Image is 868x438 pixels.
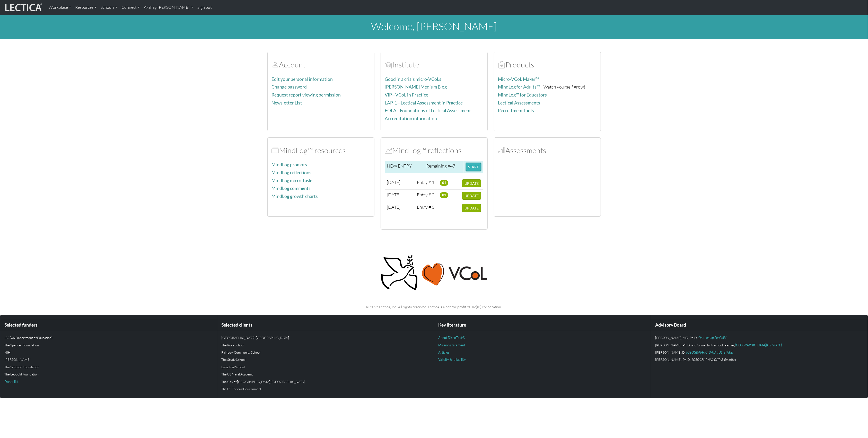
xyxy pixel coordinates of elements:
[221,357,430,362] p: The Study School
[424,161,464,173] td: Remaining =
[272,146,370,155] h2: MindLog™ resources
[221,379,430,384] p: The City of [GEOGRAPHIC_DATA], [GEOGRAPHIC_DATA]
[4,3,42,12] img: lecticalive
[267,304,601,310] p: © 2025 Lectica, Inc. All rights reserved. Lectica is a not for profit 501(c)(3) corporation.
[73,2,99,13] a: Resources
[221,350,430,355] p: Rainbow Community School
[498,92,547,98] a: MindLog™ for Educators
[272,178,314,183] a: MindLog micro-tasks
[498,60,506,69] span: Products
[385,146,483,155] h2: MindLog™ reflections
[4,357,213,362] p: [PERSON_NAME]
[462,204,481,212] button: UPDATE
[655,350,864,355] p: [PERSON_NAME].D.,
[464,194,479,198] span: UPDATE
[4,380,19,384] a: Donor list
[221,343,430,348] p: The Ross School
[272,162,307,167] a: MindLog prompts
[142,2,195,13] a: Akshay [PERSON_NAME]
[498,84,540,90] a: MindLog for Adults™
[464,181,479,186] span: UPDATE
[387,192,401,197] span: [DATE]
[4,335,213,340] p: IES (US Department of Education)
[450,163,455,169] span: 47
[438,336,465,340] a: About DiscoTest®
[272,60,279,69] span: Account
[272,60,370,69] h2: Account
[498,76,539,82] a: Micro-VCoL Maker™
[498,60,597,69] h2: Products
[385,100,463,106] a: LAP-1—Lectical Assessment in Practice
[221,364,430,370] p: Long Trail School
[438,343,465,347] a: Mission statement
[385,76,442,82] a: Good in a crisis micro-VCoLs
[655,335,864,340] p: [PERSON_NAME], MD, Ph.D.,
[119,2,142,13] a: Connect
[4,343,213,348] p: The Spencer Foundation
[385,92,428,98] a: ViP—VCoL in Practice
[498,146,597,155] h2: Assessments
[498,83,597,91] p: —Watch yourself grow!
[385,60,392,69] span: Account
[462,179,481,187] button: UPDATE
[387,179,401,185] span: [DATE]
[466,163,481,171] button: START
[440,192,448,198] span: 01
[217,319,434,331] div: Selected clients
[195,2,214,13] a: Sign out
[379,254,489,292] img: Peace, love, VCoL
[498,108,534,113] a: Recruitment tools
[4,364,213,370] p: The Simpson Foundation
[438,350,450,354] a: Articles
[385,108,471,113] a: FOLA—Foundations of Lectical Assessment
[415,202,438,214] td: Entry # 3
[440,180,448,186] span: 01
[4,372,213,377] p: The Leopold Foundation
[221,386,430,391] p: The US Federal Government
[272,186,311,191] a: MindLog comments
[4,350,213,355] p: NIH
[385,146,392,155] span: MindLog
[272,92,341,98] a: Request report viewing permission
[735,343,782,347] a: [GEOGRAPHIC_DATA][US_STATE]
[272,84,307,90] a: Change password
[272,194,318,199] a: MindLog growth charts
[387,204,401,210] span: [DATE]
[272,76,333,82] a: Edit your personal information
[221,335,430,340] p: [GEOGRAPHIC_DATA], [GEOGRAPHIC_DATA]
[221,372,430,377] p: The US Naval Academy
[47,2,73,13] a: Workplace
[272,170,312,175] a: MindLog reflections
[385,116,437,121] a: Accreditation information
[385,161,424,173] td: NEW ENTRY
[462,192,481,200] button: UPDATE
[415,190,438,202] td: Entry # 2
[438,357,466,362] a: Validity & reliability
[651,319,868,331] div: Advisory Board
[655,357,864,362] p: [PERSON_NAME], Ph.D.
[698,336,726,340] a: One Laptop Per Child
[691,357,736,362] em: , [GEOGRAPHIC_DATA], Emeritus
[686,350,733,354] a: [GEOGRAPHIC_DATA][US_STATE]
[498,146,506,155] span: Assessments
[0,319,217,331] div: Selected funders
[272,146,279,155] span: MindLog™ resources
[385,84,447,90] a: [PERSON_NAME] Medium Blog
[99,2,119,13] a: Schools
[498,100,540,106] a: Lectical Assessments
[464,206,479,210] span: UPDATE
[655,343,864,348] p: [PERSON_NAME], Ph.D. and former high school teacher,
[415,177,438,190] td: Entry # 1
[434,319,651,331] div: Key literature
[385,60,483,69] h2: Institute
[272,100,302,106] a: Newsletter List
